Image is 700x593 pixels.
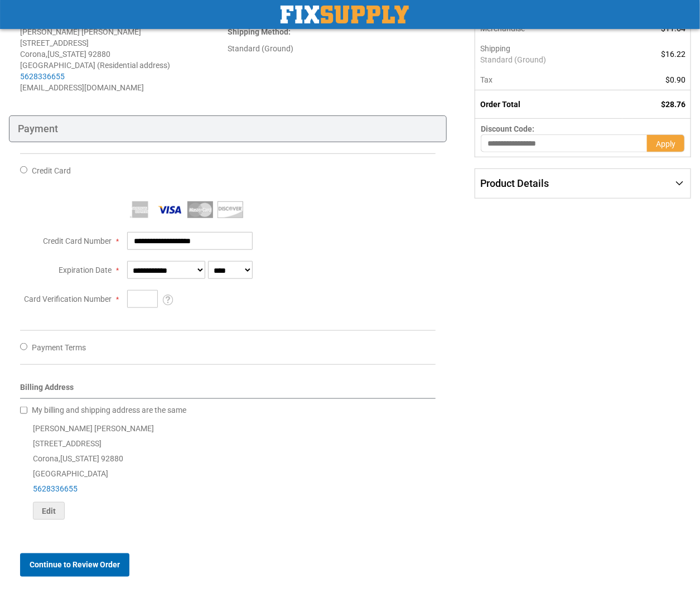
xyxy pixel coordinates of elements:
[481,124,534,133] span: Discount Code:
[59,266,112,274] span: Expiration Date
[9,115,447,142] div: Payment
[475,70,623,90] th: Tax
[665,75,685,84] span: $0.90
[20,382,436,399] div: Billing Address
[480,100,520,109] strong: Order Total
[228,27,291,36] strong: :
[30,561,120,570] span: Continue to Review Order
[32,343,86,352] span: Payment Terms
[43,237,112,245] span: Credit Card Number
[661,100,685,109] span: $28.76
[228,27,289,36] span: Shipping Method
[20,83,144,92] span: [EMAIL_ADDRESS][DOMAIN_NAME]
[281,6,409,23] img: Fix Industrial Supply
[32,406,186,414] span: My billing and shipping address are the same
[647,134,685,152] button: Apply
[157,201,183,218] img: Visa
[20,553,129,577] button: Continue to Review Order
[33,484,78,493] a: 5628336655
[47,50,86,59] span: [US_STATE]
[218,201,243,218] img: Discover
[127,201,153,218] img: American Express
[656,139,675,148] span: Apply
[228,43,436,54] div: Standard (Ground)
[20,72,65,81] a: 5628336655
[20,421,436,520] div: [PERSON_NAME] [PERSON_NAME] [STREET_ADDRESS] Corona , 92880 [GEOGRAPHIC_DATA]
[661,50,685,59] span: $16.22
[33,502,65,520] button: Edit
[480,54,617,65] span: Standard (Ground)
[187,201,213,218] img: MasterCard
[480,177,549,189] span: Product Details
[60,454,99,463] span: [US_STATE]
[20,26,228,93] address: [PERSON_NAME] [PERSON_NAME] [STREET_ADDRESS] Corona , 92880 [GEOGRAPHIC_DATA] (Residential address)
[281,6,409,23] a: store logo
[480,44,510,53] span: Shipping
[32,166,71,175] span: Credit Card
[24,295,112,303] span: Card Verification Number
[42,507,56,515] span: Edit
